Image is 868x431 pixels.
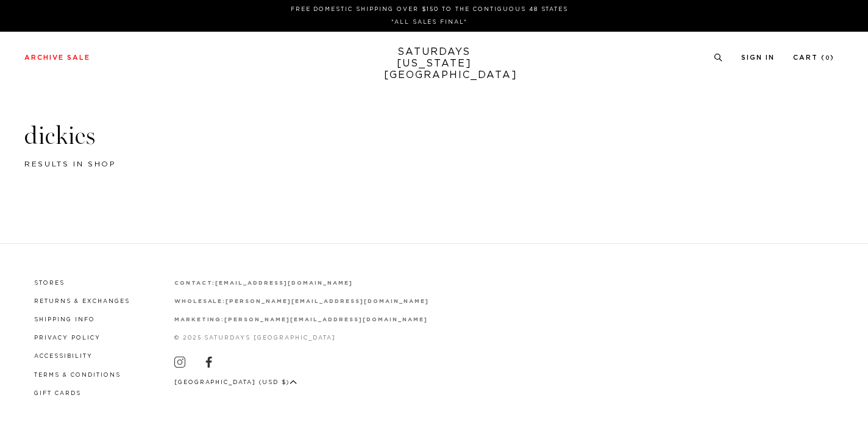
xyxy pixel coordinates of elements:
[825,55,830,61] small: 0
[174,333,429,343] p: © 2025 Saturdays [GEOGRAPHIC_DATA]
[741,54,775,61] a: Sign In
[226,299,429,304] a: [PERSON_NAME][EMAIL_ADDRESS][DOMAIN_NAME]
[174,378,297,387] button: [GEOGRAPHIC_DATA] (USD $)
[24,160,116,168] span: results in shop
[224,317,427,322] a: [PERSON_NAME][EMAIL_ADDRESS][DOMAIN_NAME]
[34,317,95,322] a: Shipping Info
[215,280,352,286] a: [EMAIL_ADDRESS][DOMAIN_NAME]
[793,54,834,61] a: Cart (0)
[34,354,93,359] a: Accessibility
[384,46,485,81] a: SATURDAYS[US_STATE][GEOGRAPHIC_DATA]
[34,280,65,286] a: Stores
[24,120,844,152] h3: dickies
[34,372,121,378] a: Terms & Conditions
[29,5,830,14] p: FREE DOMESTIC SHIPPING OVER $150 TO THE CONTIGUOUS 48 STATES
[174,317,225,322] strong: marketing:
[34,299,130,304] a: Returns & Exchanges
[29,18,830,27] p: *ALL SALES FINAL*
[34,391,81,396] a: Gift Cards
[174,299,226,304] strong: wholesale:
[24,54,90,61] a: Archive Sale
[174,280,216,286] strong: contact:
[34,335,101,341] a: Privacy Policy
